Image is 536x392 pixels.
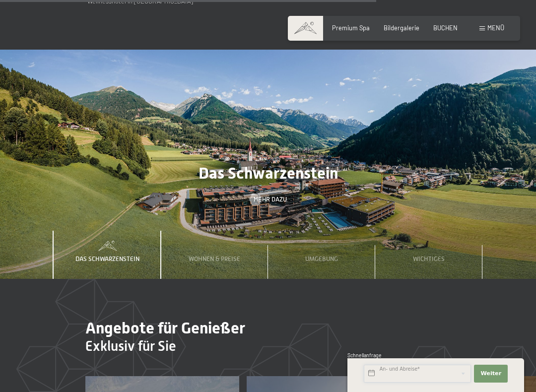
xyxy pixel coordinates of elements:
[413,255,445,262] span: Wichtiges
[85,338,176,354] span: Exklusiv für Sie
[474,365,508,383] button: Weiter
[199,164,338,183] span: Das Schwarzenstein
[85,319,245,337] span: Angebote für Genießer
[250,195,287,204] a: Mehr dazu
[254,195,287,204] span: Mehr dazu
[487,24,504,32] span: Menü
[332,24,370,32] a: Premium Spa
[480,370,501,378] span: Weiter
[189,255,240,262] span: Wohnen & Preise
[347,352,382,358] span: Schnellanfrage
[75,255,139,262] span: Das Schwarzenstein
[305,255,338,262] span: Umgebung
[433,24,458,32] a: BUCHEN
[384,24,419,32] a: Bildergalerie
